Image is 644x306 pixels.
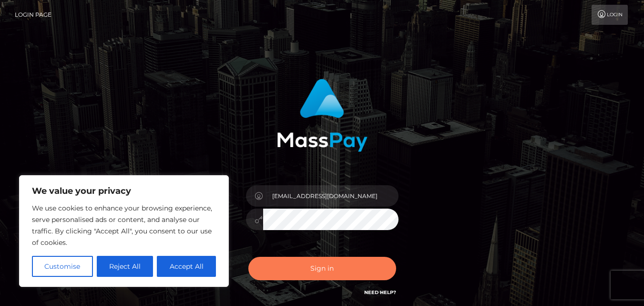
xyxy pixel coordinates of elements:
[364,289,396,295] a: Need Help?
[592,5,628,25] a: Login
[19,175,229,287] div: We value your privacy
[32,185,216,197] p: We value your privacy
[157,256,216,277] button: Accept All
[32,202,216,248] p: We use cookies to enhance your browsing experience, serve personalised ads or content, and analys...
[97,256,153,277] button: Reject All
[248,257,396,280] button: Sign in
[263,185,399,207] input: Username...
[32,256,93,277] button: Customise
[277,79,368,152] img: MassPay Login
[15,5,51,25] a: Login Page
